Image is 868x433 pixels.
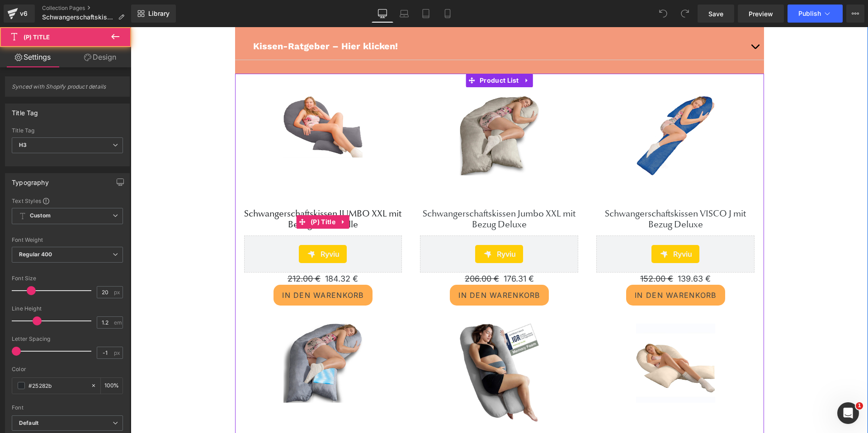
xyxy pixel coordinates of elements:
[654,5,672,23] button: Undo
[391,47,402,60] a: Expand / Collapse
[415,5,437,23] a: Tablet
[19,419,38,427] i: Default
[329,297,408,395] img: Schwangerschaftskissen Visco mit Bezug Eco
[505,69,585,148] img: Schwangerschaftskissen VISCO J mit Bezug Deluxe
[505,297,585,376] img: Schwangerschaftskissen VISCO XXL mit Bezug Baumwolle
[373,245,403,258] span: 176.31 €
[749,9,773,19] span: Preview
[12,306,123,312] div: Line Height
[542,221,561,232] span: Ryviu
[28,381,86,391] input: Color
[437,5,458,23] a: Mobile
[788,5,843,23] button: Publish
[151,264,233,273] span: In den Warenkorb
[846,5,864,23] button: More
[509,247,542,256] span: 152.00 €
[178,188,207,202] span: (P) Title
[114,350,122,356] span: px
[18,8,29,19] div: v6
[67,47,133,67] a: Design
[24,33,50,41] span: (P) Title
[12,174,49,186] div: Typography
[131,5,176,23] a: New Library
[837,402,859,424] iframe: Intercom live chat
[366,221,385,232] span: Ryviu
[114,320,122,325] span: em
[194,245,227,258] span: 184.32 €
[190,221,209,232] span: Ryviu
[12,127,123,134] div: Title Tag
[143,258,241,278] button: In den Warenkorb
[148,9,170,18] span: Library
[676,5,694,23] button: Redo
[19,141,27,148] b: H3
[466,181,624,203] a: Schwangerschaftskissen VISCO J mit Bezug Deluxe
[113,181,272,203] a: Schwangerschaftskissen JUMBO XXL mit Bezug Baumwolle
[101,378,123,394] div: %
[153,69,232,131] img: Schwangerschaftskissen JUMBO XXL mit Bezug Baumwolle
[495,258,594,278] button: In den Warenkorb
[329,69,408,148] img: Schwangerschaftskissen Jumbo XXL mit Bezug Deluxe
[4,5,35,23] a: v6
[42,14,114,21] span: Schwangerschaftskissen
[334,247,368,256] span: 206.00 €
[856,402,863,409] span: 1
[207,188,219,202] a: Expand / Collapse
[547,245,580,258] span: 139.63 €
[42,5,132,12] a: Collection Pages
[12,237,123,243] div: Font Weight
[157,247,190,256] span: 212.00 €
[393,5,415,23] a: Laptop
[12,197,123,204] div: Text Styles
[12,83,123,96] span: Synced with Shopify product details
[114,289,122,295] span: px
[153,297,232,376] img: Schwangerschaftskissen VISCO mit Bezug Deluxe
[798,10,821,17] span: Publish
[12,336,123,342] div: Letter Spacing
[19,251,52,258] b: Regular 400
[504,264,585,273] span: In den Warenkorb
[319,258,418,278] button: In den Warenkorb
[328,264,409,273] span: In den Warenkorb
[12,366,123,372] div: Color
[289,181,448,203] a: Schwangerschaftskissen Jumbo XXL mit Bezug Deluxe
[708,9,723,19] span: Save
[347,47,391,60] span: Product List
[123,14,267,24] span: Kissen-Ratgeber – Hier klicken!
[12,275,123,282] div: Font Size
[738,5,784,23] a: Preview
[372,5,393,23] a: Desktop
[30,212,51,220] b: Custom
[12,104,38,117] div: Title Tag
[12,405,123,411] div: Font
